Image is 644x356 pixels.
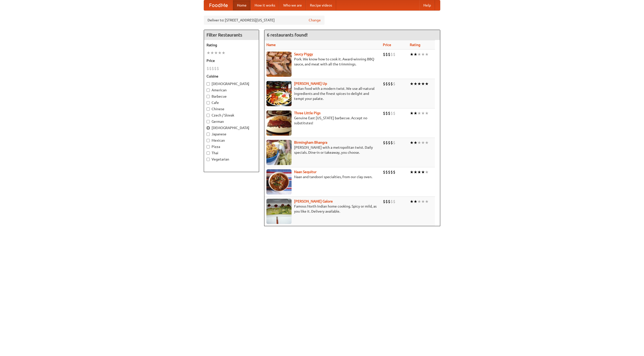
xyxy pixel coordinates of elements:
[414,140,417,145] li: ★
[207,114,210,117] input: Czech / Slovak
[417,199,421,204] li: ★
[207,151,210,155] input: Thai
[207,106,256,111] label: Chinese
[218,50,222,56] li: ★
[410,169,414,175] li: ★
[388,199,390,204] li: $
[207,113,256,118] label: Czech / Slovak
[266,145,379,155] p: [PERSON_NAME] with a metropolitan twist. Daily specials. Dine-in or takeaway, you choose.
[210,50,214,56] li: ★
[388,169,390,175] li: $
[207,126,210,130] input: [DEMOGRAPHIC_DATA]
[266,43,276,47] a: Name
[383,110,385,116] li: $
[294,140,327,144] b: Birmingham Bhangra
[383,43,391,47] a: Price
[207,82,210,86] input: [DEMOGRAPHIC_DATA]
[419,0,435,10] a: Help
[393,81,395,87] li: $
[294,111,320,115] a: Three Little Pigs
[207,74,256,79] h5: Cuisine
[207,157,256,162] label: Vegetarian
[207,107,210,111] input: Chinese
[266,110,292,136] img: littlepigs.jpg
[207,81,256,86] label: [DEMOGRAPHIC_DATA]
[417,81,421,87] li: ★
[383,52,385,57] li: $
[207,58,256,63] h5: Price
[414,169,417,175] li: ★
[421,110,425,116] li: ★
[383,81,385,87] li: $
[410,199,414,204] li: ★
[414,81,417,87] li: ★
[294,170,316,174] a: Naan Sequitur
[425,110,429,116] li: ★
[393,140,395,145] li: $
[385,81,388,87] li: $
[414,52,417,57] li: ★
[388,110,390,116] li: $
[214,66,217,71] li: $
[207,125,256,130] label: [DEMOGRAPHIC_DATA]
[266,52,292,77] img: saucy.jpg
[294,52,313,56] a: Saucy Piggy
[410,110,414,116] li: ★
[410,140,414,145] li: ★
[251,0,279,10] a: How it works
[410,52,414,57] li: ★
[207,120,210,123] input: German
[207,144,256,149] label: Pizza
[388,52,390,57] li: $
[417,52,421,57] li: ★
[207,100,256,105] label: Cafe
[266,57,379,67] p: Pork. We know how to cook it. Award-winning BBQ sauce, and meat with all the trimmings.
[417,110,421,116] li: ★
[393,52,395,57] li: $
[266,115,379,126] p: Genuine East [US_STATE] barbecue. Accept no substitutes!
[207,43,256,48] h5: Rating
[266,169,292,194] img: naansequitur.jpg
[393,169,395,175] li: $
[207,66,209,71] li: $
[385,199,388,204] li: $
[385,52,388,57] li: $
[294,199,333,203] a: [PERSON_NAME] Galore
[425,169,429,175] li: ★
[425,140,429,145] li: ★
[385,140,388,145] li: $
[266,199,292,224] img: currygalore.jpg
[233,0,251,10] a: Home
[414,199,417,204] li: ★
[388,140,390,145] li: $
[393,110,395,116] li: $
[266,86,379,101] p: Indian food with a modern twist. We use all-natural ingredients and the finest spices to delight ...
[207,145,210,148] input: Pizza
[204,16,325,25] div: Deliver to: [STREET_ADDRESS][US_STATE]
[204,30,259,40] h4: Filter Restaurants
[417,140,421,145] li: ★
[390,81,393,87] li: $
[207,89,210,92] input: American
[279,0,306,10] a: Who we are
[267,32,308,37] ng-pluralize: 6 restaurants found!
[294,82,327,86] a: [PERSON_NAME] Up
[385,169,388,175] li: $
[212,66,214,71] li: $
[207,158,210,161] input: Vegetarian
[266,140,292,165] img: bhangra.jpg
[425,52,429,57] li: ★
[207,119,256,124] label: German
[414,110,417,116] li: ★
[207,101,210,104] input: Cafe
[207,50,210,56] li: ★
[425,81,429,87] li: ★
[390,199,393,204] li: $
[207,150,256,155] label: Thai
[207,94,256,99] label: Barbecue
[207,95,210,98] input: Barbecue
[383,140,385,145] li: $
